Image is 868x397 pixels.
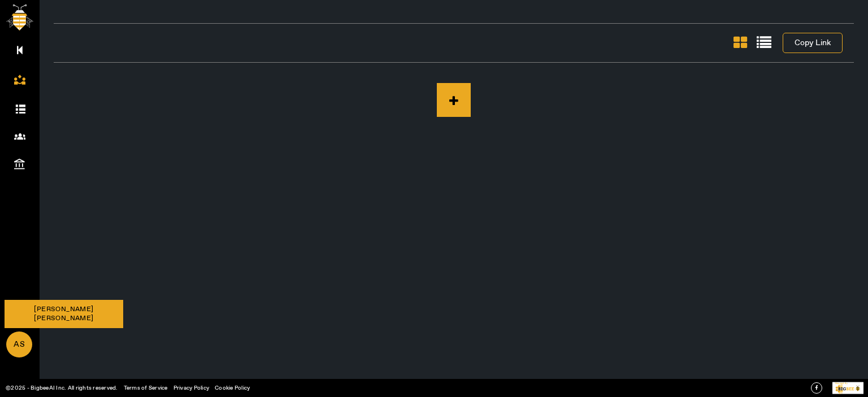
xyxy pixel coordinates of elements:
[841,382,848,385] tspan: ed By
[6,331,32,357] a: AS
[841,382,842,385] tspan: r
[6,5,33,30] img: bigbee-logo.png
[173,384,210,392] a: Privacy Policy
[795,36,831,50] span: Copy Link
[7,303,120,325] div: [PERSON_NAME] [PERSON_NAME]
[215,384,250,392] a: Cookie Policy
[836,382,841,385] tspan: owe
[7,333,31,357] span: AS
[835,382,837,385] tspan: P
[6,384,118,392] a: ©2025 - BigbeeAI Inc. All rights reserved.
[783,33,843,53] button: Copy Link
[124,384,168,392] a: Terms of Service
